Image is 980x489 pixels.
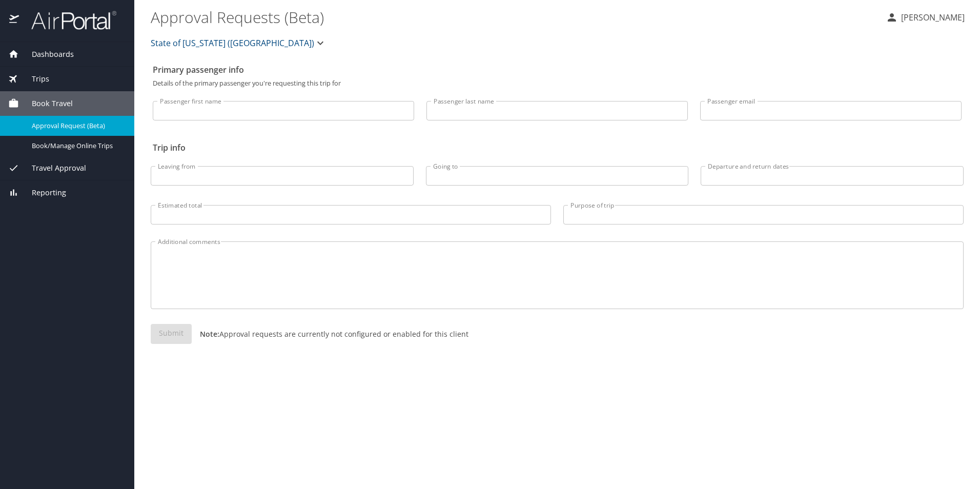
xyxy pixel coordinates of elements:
[19,162,86,174] span: Travel Approval
[153,80,962,87] p: Details of the primary passenger you're requesting this trip for
[19,98,73,109] span: Book Travel
[19,73,49,85] span: Trips
[151,36,314,50] span: State of [US_STATE] ([GEOGRAPHIC_DATA])
[151,1,877,33] h1: Approval Requests (Beta)
[192,329,468,339] p: Approval requests are currently not configured or enabled for this client
[32,141,122,151] span: Book/Manage Online Trips
[898,11,965,24] p: [PERSON_NAME]
[153,139,962,156] h2: Trip info
[32,121,122,131] span: Approval Request (Beta)
[20,10,116,30] img: airportal-logo.png
[153,62,962,78] h2: Primary passenger info
[147,33,331,53] button: State of [US_STATE] ([GEOGRAPHIC_DATA])
[19,49,74,60] span: Dashboards
[9,10,20,30] img: icon-airportal.png
[882,8,969,27] button: [PERSON_NAME]
[200,329,219,339] strong: Note:
[19,187,66,198] span: Reporting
